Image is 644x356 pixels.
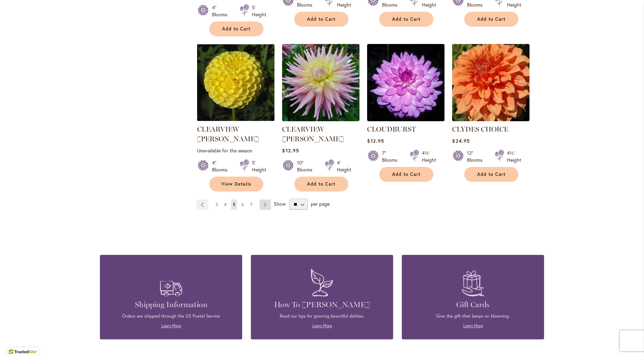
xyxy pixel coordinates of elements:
a: CLEARVIEW [PERSON_NAME] [282,125,344,143]
p: Unavailable for the season [197,147,274,154]
span: $24.95 [452,137,469,144]
span: 6 [241,202,244,207]
span: Add to Cart [477,171,506,177]
p: Read our tips for growing beautiful dahlias. [261,313,383,319]
span: Show [274,201,286,207]
a: CLEARVIEW [PERSON_NAME] [197,125,259,143]
span: Add to Cart [392,16,421,22]
span: View Details [221,181,251,187]
p: Give the gift that keeps on blooming. [412,313,534,319]
div: 4½' Height [507,150,521,163]
button: Add to Cart [209,21,263,36]
a: Learn More [463,323,483,328]
button: Add to Cart [464,167,518,182]
img: CLEARVIEW DANIEL [197,44,274,121]
a: 7 [248,199,254,210]
div: 4" Blooms [212,159,231,173]
span: 4 [224,202,227,207]
div: 5' Height [252,159,266,173]
h4: Shipping Information [110,300,232,310]
a: CLYDES CHOICE [452,125,508,133]
span: 5 [233,202,235,207]
iframe: Launch Accessibility Center [5,331,25,351]
a: Learn More [312,323,332,328]
div: 10" Blooms [297,159,316,173]
span: 3 [215,202,218,207]
span: Add to Cart [307,181,336,187]
div: 7" Blooms [382,150,401,163]
a: 4 [222,199,228,210]
a: 3 [214,199,220,210]
img: Cloudburst [367,44,444,121]
div: 5' Height [252,4,266,18]
img: Clyde's Choice [452,44,529,121]
span: Add to Cart [392,171,421,177]
h4: Gift Cards [412,300,534,310]
p: Orders are shipped through the US Postal Service [110,313,232,319]
span: Add to Cart [307,16,336,22]
a: Learn More [161,323,181,328]
span: $12.95 [282,147,299,154]
a: CLEARVIEW DANIEL [197,116,274,123]
div: 12" Blooms [467,150,486,163]
span: $12.95 [367,137,384,144]
h4: How To [PERSON_NAME] [261,300,383,310]
a: Cloudburst [367,116,444,123]
div: 4½' Height [422,150,436,163]
a: Clyde's Choice [452,116,529,123]
button: Add to Cart [294,177,348,192]
a: 6 [240,199,246,210]
img: Clearview Jonas [282,44,359,121]
span: per page [311,201,330,207]
button: Add to Cart [294,12,348,27]
button: Add to Cart [379,167,433,182]
span: 7 [250,202,252,207]
span: Add to Cart [477,16,506,22]
div: 4' Height [337,159,351,173]
a: CLOUDBURST [367,125,416,133]
button: Add to Cart [379,12,433,27]
div: 4" Blooms [212,4,231,18]
a: Clearview Jonas [282,116,359,123]
a: View Details [209,177,263,192]
span: Add to Cart [222,26,251,32]
button: Add to Cart [464,12,518,27]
